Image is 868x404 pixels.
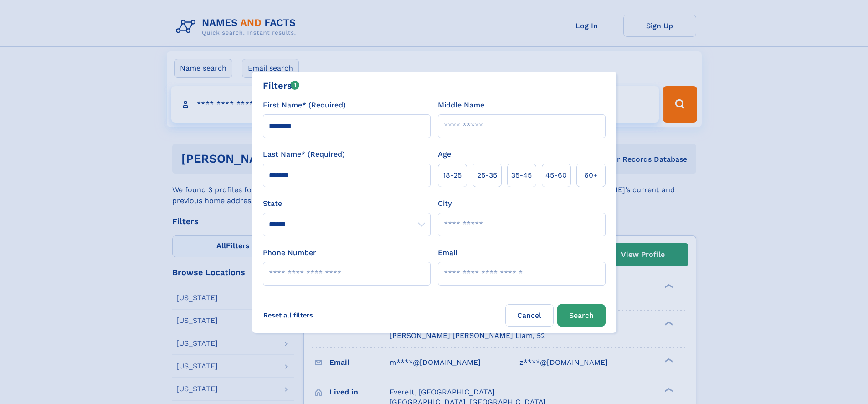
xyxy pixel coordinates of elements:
label: Email [438,247,457,258]
label: Phone Number [263,247,316,258]
label: City [438,198,452,209]
span: 35‑45 [511,170,532,181]
label: Reset all filters [257,304,319,326]
span: 25‑35 [477,170,497,181]
span: 18‑25 [443,170,462,181]
label: Last Name* (Required) [263,149,345,160]
label: First Name* (Required) [263,100,346,111]
button: Search [557,304,606,327]
span: 60+ [584,170,598,181]
label: Age [438,149,451,160]
label: Middle Name [438,100,484,111]
label: Cancel [505,304,554,327]
span: 45‑60 [545,170,567,181]
div: Filters [263,79,300,92]
label: State [263,198,431,209]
